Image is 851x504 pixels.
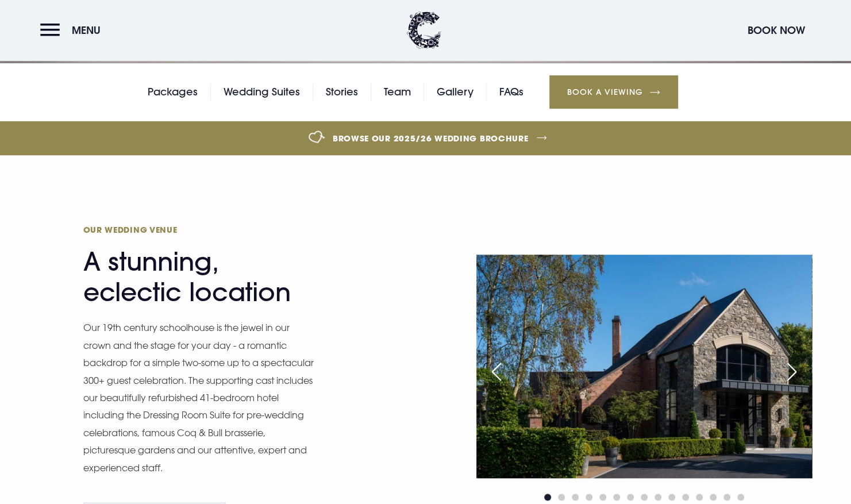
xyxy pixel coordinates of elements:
[723,494,730,501] span: Go to slide 14
[407,11,441,49] img: Clandeboye Lodge
[72,24,101,37] span: Menu
[549,75,678,109] a: Book a Viewing
[572,494,579,501] span: Go to slide 3
[599,494,606,501] span: Go to slide 5
[710,494,717,501] span: Go to slide 13
[777,359,806,384] div: Next slide
[627,494,634,501] span: Go to slide 7
[224,83,300,101] a: Wedding Suites
[83,224,307,307] h2: A stunning, eclectic location
[326,83,358,101] a: Stories
[437,83,473,101] a: Gallery
[148,83,198,101] a: Packages
[499,83,523,101] a: FAQs
[544,494,551,501] span: Go to slide 1
[613,494,620,501] span: Go to slide 6
[586,494,592,501] span: Go to slide 4
[384,83,411,101] a: Team
[668,494,675,501] span: Go to slide 10
[696,494,703,501] span: Go to slide 12
[476,255,812,478] img: wedding venue northern ireland
[83,319,319,476] p: Our 19th century schoolhouse is the jewel in our crown and the stage for your day - a romantic ba...
[742,18,811,43] button: Book Now
[682,494,689,501] span: Go to slide 11
[83,224,307,235] span: Our Wedding Venue
[482,359,511,384] div: Previous slide
[737,494,744,501] span: Go to slide 15
[641,494,648,501] span: Go to slide 8
[654,494,661,501] span: Go to slide 9
[40,18,106,43] button: Menu
[558,494,565,501] span: Go to slide 2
